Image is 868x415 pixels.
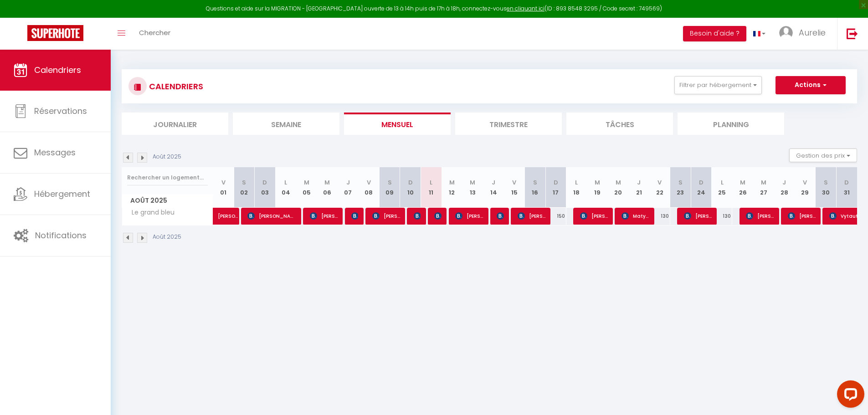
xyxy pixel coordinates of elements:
[678,113,784,135] li: Planning
[400,167,421,208] th: 10
[408,178,413,187] abbr: D
[344,113,451,135] li: Mensuel
[462,167,483,208] th: 13
[213,167,234,208] th: 01
[824,178,828,187] abbr: S
[338,167,359,208] th: 07
[455,207,483,225] span: [PERSON_NAME]
[27,25,83,41] img: Super Booking
[262,178,267,187] abbr: D
[657,178,662,187] abbr: V
[566,167,587,208] th: 18
[533,178,537,187] abbr: S
[795,167,816,208] th: 29
[221,178,226,187] abbr: V
[414,207,421,225] span: Yeong-Show [PERSON_NAME]
[670,167,691,208] th: 23
[132,18,177,50] a: Chercher
[803,178,807,187] abbr: V
[774,167,795,208] th: 28
[844,178,849,187] abbr: D
[234,167,255,208] th: 02
[649,167,670,208] th: 22
[421,167,442,208] th: 11
[753,167,774,208] th: 27
[740,178,745,187] abbr: M
[388,178,392,187] abbr: S
[367,178,371,187] abbr: V
[122,194,213,207] span: Août 2025
[449,178,455,187] abbr: M
[649,208,670,225] div: 130
[242,178,246,187] abbr: S
[616,178,621,187] abbr: M
[351,207,358,225] span: [PERSON_NAME]
[712,167,733,208] th: 25
[153,233,181,241] p: Août 2025
[637,178,641,187] abbr: J
[492,178,495,187] abbr: J
[789,149,857,162] button: Gestion des prix
[507,5,544,12] a: en cliquant ici
[359,167,380,208] th: 08
[434,207,441,225] span: [PERSON_NAME]
[524,167,545,208] th: 16
[683,26,746,41] button: Besoin d'aide ?
[684,207,712,225] span: [PERSON_NAME]
[317,167,338,208] th: 06
[122,113,228,135] li: Journalier
[699,178,704,187] abbr: D
[799,27,826,38] span: Aurelie
[379,167,400,208] th: 09
[830,377,868,415] iframe: LiveChat chat widget
[566,113,673,135] li: Tâches
[497,207,503,225] span: [PERSON_NAME]
[761,178,766,187] abbr: M
[512,178,516,187] abbr: V
[816,167,837,208] th: 30
[483,167,504,208] th: 14
[608,167,629,208] th: 20
[213,208,234,225] a: [PERSON_NAME]
[442,167,462,208] th: 12
[788,207,816,225] span: [PERSON_NAME]
[255,167,276,208] th: 03
[545,167,566,208] th: 17
[324,178,330,187] abbr: M
[721,178,724,187] abbr: L
[674,76,762,94] button: Filtrer par hébergement
[275,167,296,208] th: 04
[772,18,837,50] a: ... Aurelie
[746,207,774,225] span: [PERSON_NAME]
[233,113,339,135] li: Semaine
[455,113,562,135] li: Trimestre
[284,178,287,187] abbr: L
[127,169,208,186] input: Rechercher un logement...
[554,178,558,187] abbr: D
[310,207,338,225] span: [PERSON_NAME]
[587,167,608,208] th: 19
[691,167,712,208] th: 24
[296,167,317,208] th: 05
[782,178,786,187] abbr: J
[628,167,649,208] th: 21
[575,178,578,187] abbr: L
[678,178,683,187] abbr: S
[580,207,608,225] span: [PERSON_NAME]
[34,105,87,117] span: Réservations
[247,207,296,225] span: [PERSON_NAME]
[153,153,181,161] p: Août 2025
[218,203,239,220] span: [PERSON_NAME]
[147,76,203,97] h3: CALENDRIERS
[732,167,753,208] th: 26
[304,178,309,187] abbr: M
[346,178,350,187] abbr: J
[504,167,525,208] th: 15
[621,207,649,225] span: Matylda Mati
[776,76,846,94] button: Actions
[595,178,600,187] abbr: M
[712,208,733,225] div: 130
[779,26,793,40] img: ...
[847,28,858,39] img: logout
